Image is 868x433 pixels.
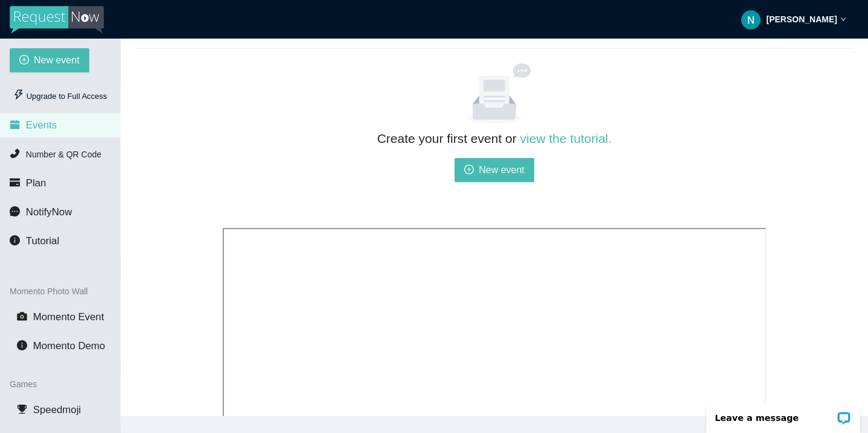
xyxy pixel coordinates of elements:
h2: Create your first event or [223,128,766,148]
span: Events [26,119,57,131]
span: NotifyNow [26,206,72,218]
span: Momento Demo [33,340,105,352]
span: New event [479,162,525,177]
span: credit-card [10,177,20,188]
span: camera [17,311,27,321]
img: RequestNow [10,6,104,34]
div: Upgrade to Full Access [10,84,110,109]
span: calendar [10,119,20,130]
strong: [PERSON_NAME] [767,14,837,24]
span: Number & QR Code [26,150,101,159]
span: Tutorial [26,235,59,247]
span: Momento Event [33,311,104,323]
span: message [10,206,20,216]
span: plus-circle [464,165,474,176]
span: info-circle [17,340,27,350]
button: plus-circleNew event [10,48,89,72]
span: info-circle [10,235,20,245]
a: view the tutorial. [520,131,612,145]
span: New event [34,52,80,68]
iframe: LiveChat chat widget [698,395,868,433]
span: plus-circle [19,55,29,66]
span: trophy [17,404,27,414]
span: thunderbolt [13,89,24,100]
button: plus-circleNew event [455,158,534,182]
span: phone [10,148,20,159]
span: down [840,16,846,22]
span: Plan [26,177,46,189]
span: Speedmoji [33,404,81,416]
img: ACg8ocLl7SC-TccIMJyHi9Zw_bNfCQpZGgHT6LDF4JKFhDzeLE4K9g=s96-c [741,10,761,30]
